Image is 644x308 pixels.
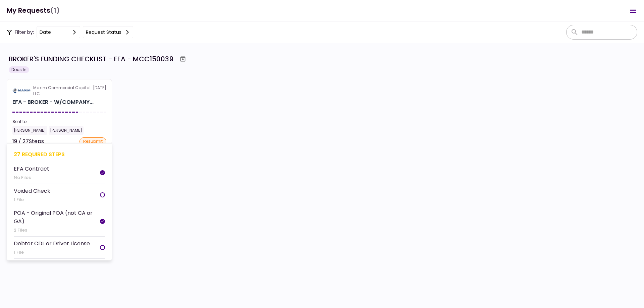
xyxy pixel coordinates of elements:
[14,174,49,181] div: No Files
[14,249,90,256] div: 1 File
[12,119,106,125] div: Sent to:
[37,26,80,38] button: date
[14,209,100,226] div: POA - Original POA (not CA or GA)
[625,3,641,19] button: Open menu
[14,165,49,173] div: EFA Contract
[49,126,84,135] div: [PERSON_NAME]
[7,26,133,38] div: Filter by:
[12,85,106,97] div: [DATE]
[33,85,93,97] div: Maxim Commercial Capital LLC
[9,54,173,64] div: BROKER'S FUNDING CHECKLIST - EFA - MCC150039
[14,187,50,195] div: Voided Check
[83,26,133,38] button: Request status
[9,66,29,73] div: Docs In
[12,137,44,145] div: 19 / 27 Steps
[12,126,47,135] div: [PERSON_NAME]
[40,28,51,36] div: date
[7,4,60,17] h1: My Requests
[14,150,105,159] div: 27 required steps
[50,4,60,17] span: (1)
[79,137,106,145] div: resubmit
[177,53,189,65] button: Archive workflow
[12,88,31,94] img: Partner logo
[14,239,90,248] div: Debtor CDL or Driver License
[14,196,50,203] div: 1 File
[14,227,100,234] div: 2 Files
[12,98,94,106] div: EFA - BROKER - W/COMPANY - FUNDING CHECKLIST for KIVU TRANSPORTATION LLC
